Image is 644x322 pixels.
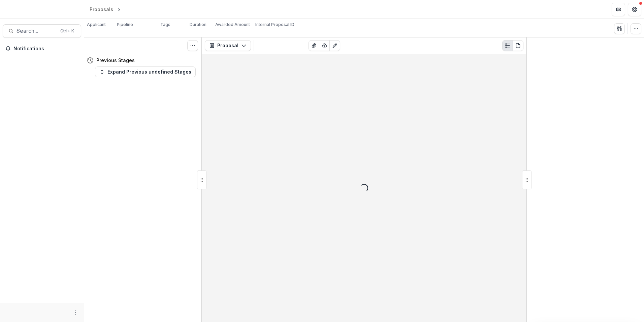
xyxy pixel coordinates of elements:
button: Plaintext view [502,40,513,51]
button: Notifications [3,43,81,54]
button: Get Help [628,3,641,16]
button: View Attached Files [309,40,319,51]
p: Duration [190,22,206,28]
div: Ctrl + K [59,27,75,35]
button: PDF view [513,40,523,51]
button: Partners [612,3,625,16]
p: Pipeline [117,22,133,28]
h4: Previous Stages [96,57,135,64]
button: Proposal [205,40,251,51]
p: Applicant [87,22,106,28]
button: Search... [3,24,81,38]
button: Edit as form [329,40,340,51]
p: Internal Proposal ID [255,22,294,28]
span: Search... [17,28,56,34]
span: Notifications [13,46,78,52]
nav: breadcrumb [87,4,151,14]
p: Awarded Amount [215,22,250,28]
button: Toggle View Cancelled Tasks [187,40,198,51]
div: Proposals [90,6,113,13]
button: Expand Previous undefined Stages [95,66,196,77]
button: More [72,308,80,317]
a: Proposals [87,4,116,14]
p: Tags [160,22,170,28]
